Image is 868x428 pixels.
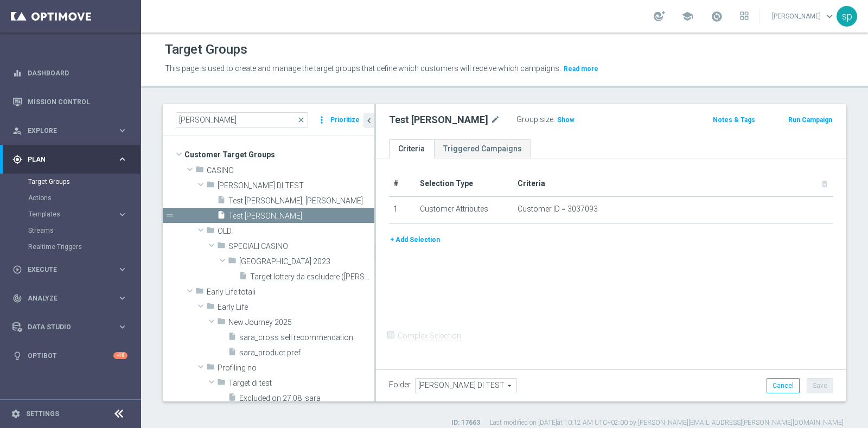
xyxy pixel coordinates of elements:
[26,411,59,417] a: Settings
[12,87,127,116] div: Mission Control
[553,115,555,124] label: :
[416,171,513,196] th: Selection Type
[28,295,117,302] span: Analyze
[29,211,106,218] span: Templates
[228,212,374,221] span: Test conto Sara
[12,265,128,274] button: play_circle_outline Execute keyboard_arrow_right
[563,63,599,75] button: Read more
[12,155,22,164] i: gps_fixed
[681,10,693,22] span: school
[206,362,215,375] i: folder
[389,380,411,389] label: Folder
[28,210,128,219] button: Templates keyboard_arrow_right
[217,195,226,208] i: insert_drive_file
[824,10,835,22] span: keyboard_arrow_down
[228,393,237,405] i: insert_drive_file
[11,409,21,419] i: settings
[364,116,374,126] i: chevron_left
[29,211,117,218] div: Templates
[28,341,113,370] a: Optibot
[239,257,374,266] span: CASINO PARK 2023
[28,194,113,202] a: Actions
[316,112,327,127] i: more_vert
[807,378,833,393] button: Save
[217,378,226,390] i: folder
[12,322,117,332] div: Data Studio
[217,317,226,329] i: folder
[12,68,22,78] i: equalizer
[206,180,215,193] i: folder
[557,116,575,124] span: Show
[217,241,226,253] i: folder
[228,196,374,206] span: Test conti Sara, Elena e Roberto
[28,156,117,163] span: Plan
[218,227,374,236] span: OLD.
[28,242,113,251] a: Realtime Triggers
[113,352,127,359] div: +10
[297,116,305,124] span: close
[239,394,374,403] span: Excluded on 27.08_sara
[217,210,226,223] i: insert_drive_file
[416,196,513,223] td: Customer Attributes
[117,154,127,164] i: keyboard_arrow_right
[28,266,117,273] span: Execute
[28,59,127,87] a: Dashboard
[434,139,531,158] a: Triggered Campaigns
[389,171,416,196] th: #
[218,303,374,312] span: Early Life
[206,226,215,238] i: folder
[228,318,374,327] span: New Journey 2025
[837,6,857,27] div: sp
[228,242,374,251] span: SPECIALI CASINO
[12,293,117,303] div: Analyze
[12,265,22,274] i: play_circle_outline
[767,378,800,393] button: Cancel
[771,8,837,24] a: [PERSON_NAME]keyboard_arrow_down
[165,42,247,58] h1: Target Groups
[184,147,374,162] span: Customer Target Groups
[206,302,215,314] i: folder
[12,98,128,106] div: Mission Control
[28,206,140,222] div: Templates
[239,271,247,284] i: insert_drive_file
[165,64,561,73] span: This page is used to create and manage the target groups that define which customers will receive...
[239,348,374,357] span: sara_product pref
[12,155,128,164] button: gps_fixed Plan keyboard_arrow_right
[228,379,374,388] span: Target di test
[12,69,128,78] button: equalizer Dashboard
[218,363,374,373] span: Profiling no
[250,272,374,282] span: Target lottery da escludere (sara)
[28,226,113,235] a: Streams
[12,293,22,303] i: track_changes
[12,323,128,331] button: Data Studio keyboard_arrow_right
[516,115,553,124] label: Group size
[389,113,488,126] h2: Test [PERSON_NAME]
[28,127,117,134] span: Explore
[195,165,204,177] i: folder
[389,234,441,246] button: + Add Selection
[239,333,374,342] span: sara_cross sell recommendation
[490,418,844,427] label: Last modified on [DATE] at 10:12 AM UTC+02:00 by [PERSON_NAME][EMAIL_ADDRESS][PERSON_NAME][DOMAIN...
[451,418,480,427] label: ID: 17663
[12,59,127,87] div: Dashboard
[12,126,117,136] div: Explore
[117,322,127,332] i: keyboard_arrow_right
[12,155,117,164] div: Plan
[12,126,128,135] button: person_search Explore keyboard_arrow_right
[518,179,545,188] span: Criteria
[117,264,127,274] i: keyboard_arrow_right
[12,294,128,303] button: track_changes Analyze keyboard_arrow_right
[363,113,374,128] button: chevron_left
[12,341,127,370] div: Optibot
[28,174,140,190] div: Target Groups
[207,288,374,297] span: Early Life totali
[207,166,374,175] span: CASINO
[518,205,598,214] span: Customer ID = 3037093
[12,265,117,274] div: Execute
[12,352,128,360] button: lightbulb Optibot +10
